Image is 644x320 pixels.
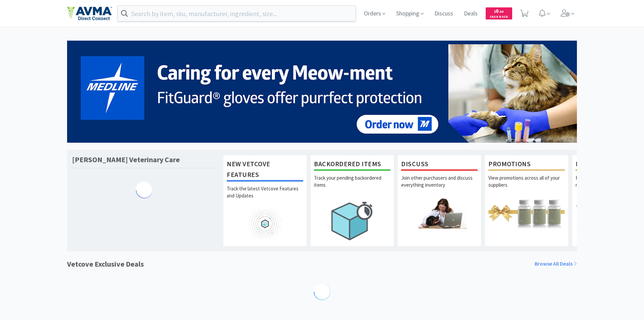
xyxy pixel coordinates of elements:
a: DiscussJoin other purchasers and discuss everything inventory [397,155,481,246]
h1: Backordered Items [314,158,390,171]
a: Deals [461,11,480,17]
h1: [PERSON_NAME] Veterinary Care [72,155,180,165]
img: e4e33dab9f054f5782a47901c742baa9_102.png [67,6,112,20]
img: hero_backorders.png [314,198,390,244]
span: $ [494,9,496,14]
a: Browse All Deals [535,260,577,268]
a: Discuss [432,11,456,17]
a: Backordered ItemsTrack your pending backordered items [310,155,394,246]
img: hero_feature_roadmap.png [227,209,303,239]
input: Search by item, sku, manufacturer, ingredient, size... [118,6,356,21]
h1: Discuss [401,158,478,171]
h1: Promotions [488,158,565,171]
h1: Vetcove Exclusive Deals [67,258,144,270]
p: View promotions across all of your suppliers [488,174,565,198]
span: Cash Back [490,15,508,19]
p: Track your pending backordered items [314,174,390,198]
span: . 00 [498,9,503,14]
img: hero_discuss.png [401,198,478,228]
h1: New Vetcove Features [227,158,303,182]
a: $0.00Cash Back [486,4,512,22]
p: Join other purchasers and discuss everything inventory [401,174,478,198]
a: New Vetcove FeaturesTrack the latest Vetcove Features and Updates [223,155,307,246]
p: Track the latest Vetcove Features and Updates [227,185,303,209]
img: hero_promotions.png [488,198,565,228]
img: 5b85490d2c9a43ef9873369d65f5cc4c_481.png [67,41,577,143]
a: PromotionsView promotions across all of your suppliers [485,155,569,246]
span: 0 [494,8,503,14]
